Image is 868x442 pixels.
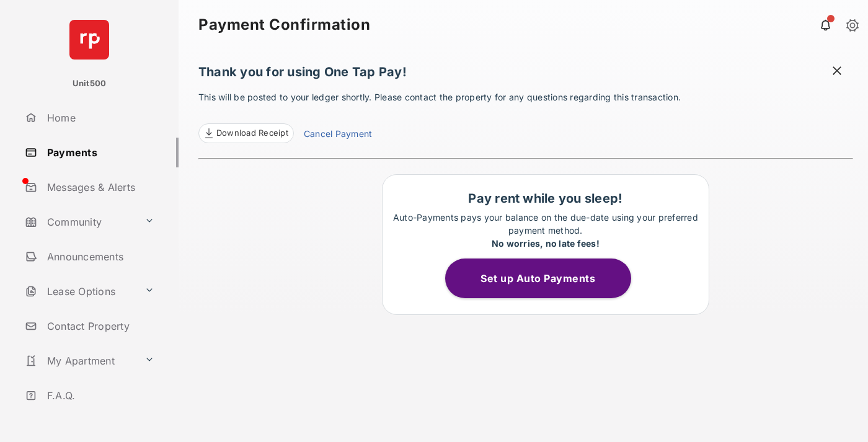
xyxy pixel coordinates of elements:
a: My Apartment [20,346,139,376]
h1: Pay rent while you sleep! [389,191,702,206]
h1: Thank you for using One Tap Pay! [198,64,853,86]
a: F.A.Q. [20,381,179,410]
p: Unit500 [73,77,107,90]
p: Auto-Payments pays your balance on the due-date using your preferred payment method. [389,211,702,250]
a: Cancel Payment [304,127,372,143]
p: This will be posted to your ledger shortly. Please contact the property for any questions regardi... [198,91,853,143]
button: Set up Auto Payments [445,259,631,298]
strong: Payment Confirmation [198,17,370,32]
a: Home [20,103,179,133]
div: No worries, no late fees! [389,237,702,250]
a: Contact Property [20,311,179,341]
a: Download Receipt [198,123,294,143]
a: Announcements [20,242,179,272]
a: Messages & Alerts [20,172,179,202]
a: Payments [20,138,179,167]
a: Community [20,207,139,237]
span: Download Receipt [216,127,288,139]
a: Lease Options [20,276,139,306]
img: svg+xml;base64,PHN2ZyB4bWxucz0iaHR0cDovL3d3dy53My5vcmcvMjAwMC9zdmciIHdpZHRoPSI2NCIgaGVpZ2h0PSI2NC... [69,20,109,60]
a: Set up Auto Payments [445,272,646,285]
